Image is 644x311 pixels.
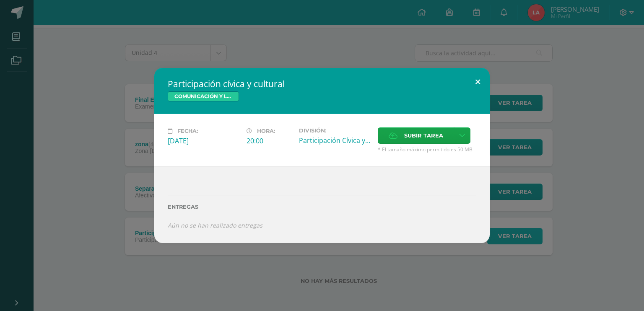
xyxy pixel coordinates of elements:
[466,68,490,96] button: Close (Esc)
[378,146,476,153] span: * El tamaño máximo permitido es 50 MB
[177,128,198,134] span: Fecha:
[168,221,262,229] i: Aún no se han realizado entregas
[247,136,292,145] div: 20:00
[168,78,476,90] h2: Participación cívica y cultural
[404,128,443,143] span: Subir tarea
[257,128,275,134] span: Hora:
[299,127,371,134] label: División:
[168,204,476,210] label: Entregas
[299,136,371,145] div: Participación Cívica y Cultural
[168,91,239,101] span: COMUNICACIÓN Y LENGUAJE L3 [ INGLÉS]
[168,136,240,145] div: [DATE]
